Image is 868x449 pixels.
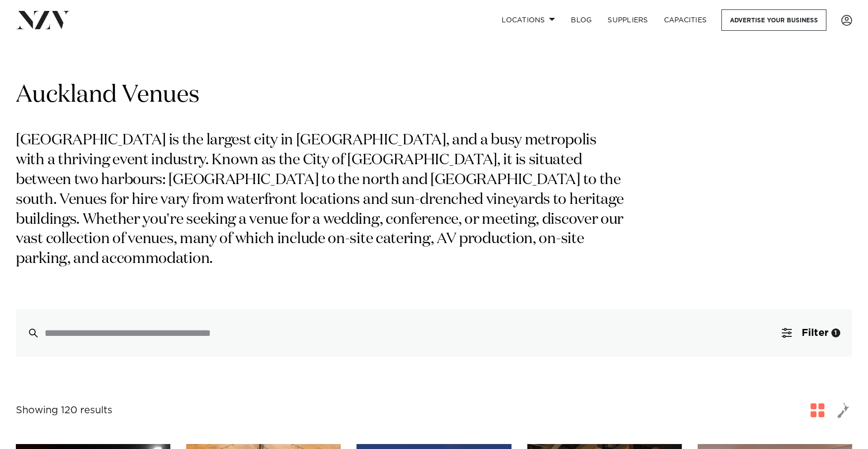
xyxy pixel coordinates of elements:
h1: Auckland Venues [16,80,852,111]
div: Showing 120 results [16,403,112,418]
a: SUPPLIERS [600,9,656,31]
a: Capacities [656,9,715,31]
p: [GEOGRAPHIC_DATA] is the largest city in [GEOGRAPHIC_DATA], and a busy metropolis with a thriving... [16,131,628,269]
a: Advertise your business [721,9,826,31]
span: Filter [802,328,828,338]
a: BLOG [563,9,600,31]
img: nzv-logo.png [16,11,70,29]
a: Locations [494,9,563,31]
button: Filter1 [770,309,852,357]
div: 1 [831,328,840,337]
